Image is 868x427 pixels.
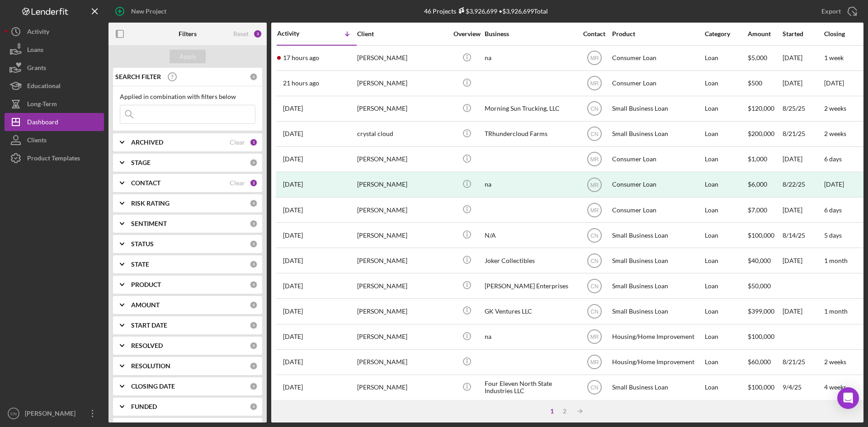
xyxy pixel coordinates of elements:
[27,59,46,79] div: Grants
[705,173,747,197] div: Loan
[253,29,262,38] div: 3
[5,113,104,131] button: Dashboard
[824,130,846,137] time: 2 weeks
[5,131,104,149] button: Clients
[812,2,863,20] button: Export
[705,46,747,70] div: Loan
[783,350,823,374] div: 8/21/25
[283,232,303,239] time: 2025-09-19 11:50
[131,301,160,309] b: AMOUNT
[250,281,258,289] div: 0
[131,159,151,166] b: STAGE
[485,325,575,349] div: na
[179,50,196,63] div: Apply
[783,46,823,70] div: [DATE]
[357,198,448,222] div: [PERSON_NAME]
[131,281,161,288] b: PRODUCT
[485,46,575,70] div: na
[250,321,258,329] div: 0
[748,130,774,137] span: $200,000
[283,130,303,137] time: 2025-09-20 17:42
[283,155,303,163] time: 2025-09-19 17:25
[824,383,846,391] time: 4 weeks
[5,41,104,59] a: Loans
[612,375,703,399] div: Small Business Loan
[131,383,175,390] b: CLOSING DATE
[612,173,703,197] div: Consumer Loan
[705,198,747,222] div: Loan
[824,231,842,239] time: 5 days
[115,73,161,80] b: SEARCH FILTER
[283,333,303,340] time: 2025-09-17 15:41
[357,173,448,197] div: [PERSON_NAME]
[131,261,149,268] b: STATE
[170,50,206,63] button: Apply
[705,71,747,95] div: Loan
[230,179,245,187] div: Clear
[705,249,747,272] div: Loan
[590,309,598,315] text: CN
[120,93,255,100] div: Applied in combination with filters below
[250,301,258,309] div: 0
[783,97,823,121] div: 8/25/25
[357,223,448,247] div: [PERSON_NAME]
[424,7,548,15] div: 46 Projects • $3,926,699 Total
[283,80,319,87] time: 2025-09-23 15:33
[357,325,448,349] div: [PERSON_NAME]
[283,181,303,188] time: 2025-09-19 16:38
[485,223,575,247] div: N/A
[357,375,448,399] div: [PERSON_NAME]
[748,257,771,264] span: $40,000
[612,122,703,146] div: Small Business Loan
[357,97,448,121] div: [PERSON_NAME]
[131,200,170,207] b: RISK RATING
[131,342,163,349] b: RESOLVED
[612,299,703,323] div: Small Business Loan
[283,105,303,112] time: 2025-09-23 00:32
[10,411,17,416] text: CN
[283,54,319,61] time: 2025-09-23 19:29
[590,207,599,213] text: MR
[5,149,104,167] button: Product Templates
[250,382,258,390] div: 0
[250,138,258,146] div: 1
[612,198,703,222] div: Consumer Loan
[131,179,160,187] b: CONTACT
[27,95,57,115] div: Long-Term
[748,231,774,239] span: $100,000
[131,362,170,370] b: RESOLUTION
[23,404,81,425] div: [PERSON_NAME]
[824,307,848,315] time: 1 month
[783,122,823,146] div: 8/21/25
[612,97,703,121] div: Small Business Loan
[748,155,767,163] span: $1,000
[485,375,575,399] div: Four Eleven North State Industries LLC
[612,274,703,298] div: Small Business Loan
[5,95,104,113] a: Long-Term
[5,59,104,77] button: Grants
[821,2,841,20] div: Export
[705,350,747,374] div: Loan
[250,199,258,207] div: 0
[357,299,448,323] div: [PERSON_NAME]
[357,30,448,38] div: Client
[590,258,598,264] text: CN
[783,173,823,197] div: 8/22/25
[179,30,197,38] b: Filters
[590,182,599,188] text: MR
[5,77,104,95] button: Educational
[577,30,611,38] div: Contact
[283,384,303,391] time: 2025-09-15 16:37
[485,173,575,197] div: na
[837,387,859,409] div: Open Intercom Messenger
[357,46,448,70] div: [PERSON_NAME]
[590,156,599,163] text: MR
[590,131,598,137] text: CN
[250,220,258,228] div: 0
[748,282,771,290] span: $50,000
[233,30,249,38] div: Reset
[590,232,598,239] text: CN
